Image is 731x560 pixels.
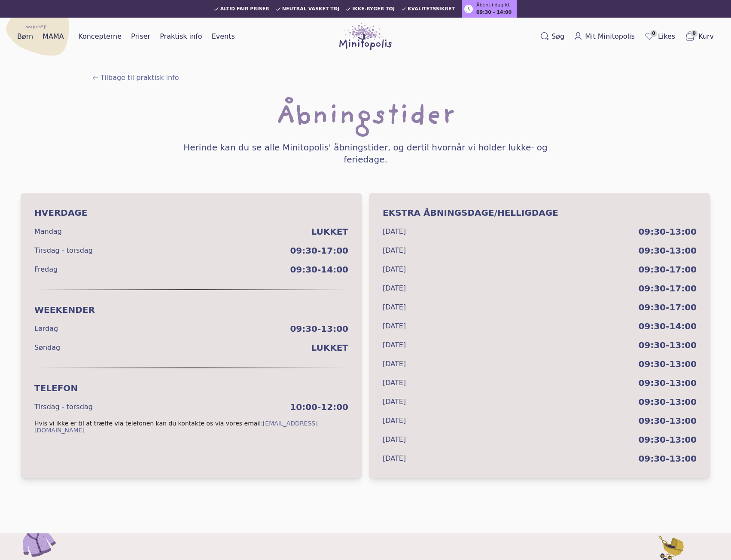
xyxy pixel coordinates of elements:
[476,9,512,16] span: 09:30 - 14:00
[276,104,455,131] h1: Åbningstider
[383,378,406,388] div: [DATE]
[638,453,697,465] span: 09:30-13:00
[34,245,93,256] div: Tirsdag - torsdag
[408,6,455,12] span: Kvalitetssikret
[39,30,67,43] a: MAMA
[311,342,348,354] span: Lukket
[641,29,679,44] a: 0Likes
[638,396,697,408] span: 09:30-13:00
[638,263,697,275] span: 09:30-17:00
[681,29,717,44] button: 0Kurv
[698,31,714,42] span: Kurv
[290,401,348,413] span: 10:00-12:00
[290,323,348,335] span: 09:30-13:00
[551,31,564,42] span: Søg
[383,226,406,237] div: [DATE]
[156,30,205,43] a: Praktisk info
[34,420,318,434] a: [EMAIL_ADDRESS][DOMAIN_NAME]
[638,301,697,313] span: 09:30-17:00
[290,245,348,257] span: 09:30-17:00
[658,31,675,42] span: Likes
[638,226,697,238] span: 09:30-13:00
[208,30,238,43] a: Events
[34,420,348,434] p: Hvis vi ikke er til at træffe via telefonen kan du kontakte os via vores email:
[650,30,657,37] span: 0
[383,453,406,464] div: [DATE]
[638,434,697,446] span: 09:30-13:00
[570,30,638,43] a: Mit Minitopolis
[34,207,348,219] h4: Hverdage
[383,435,406,445] div: [DATE]
[311,226,348,238] span: Lukket
[383,264,406,275] div: [DATE]
[34,382,348,394] h4: Telefon
[128,30,154,43] a: Priser
[383,245,406,256] div: [DATE]
[638,245,697,257] span: 09:30-13:00
[638,339,697,351] span: 09:30-13:00
[383,321,406,331] div: [DATE]
[282,6,340,12] span: Neutral vasket tøj
[352,6,395,12] span: Ikke-ryger tøj
[585,31,635,42] span: Mit Minitopolis
[476,2,511,9] span: Åbent i dag kl.
[383,283,406,294] div: [DATE]
[638,320,697,332] span: 09:30-14:00
[101,73,179,83] span: Tilbage til praktisk info
[220,6,269,12] span: Altid fair priser
[383,359,406,369] div: [DATE]
[691,30,697,37] span: 0
[638,282,697,294] span: 09:30-17:00
[383,207,697,219] h4: Ekstra Åbningsdage/Helligdage
[34,226,62,237] div: Mandag
[638,415,697,427] span: 09:30-13:00
[290,263,348,275] span: 09:30-14:00
[638,358,697,370] span: 09:30-13:00
[34,343,60,353] div: Søndag
[75,30,125,43] a: Koncepterne
[34,304,348,316] h4: Weekender
[14,30,37,43] a: Børn
[34,324,58,334] div: Lørdag
[34,264,58,275] div: Fredag
[339,23,392,50] img: Minitopolis logo
[383,340,406,350] div: [DATE]
[537,30,568,43] button: Søg
[34,402,93,412] div: Tirsdag - torsdag
[383,416,406,426] div: [DATE]
[92,73,179,83] a: Tilbage til praktisk info
[383,302,406,312] div: [DATE]
[173,141,558,165] h4: Herinde kan du se alle Minitopolis' åbningstider, og dertil hvornår vi holder lukke- og feriedage.
[383,397,406,407] div: [DATE]
[638,377,697,389] span: 09:30-13:00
